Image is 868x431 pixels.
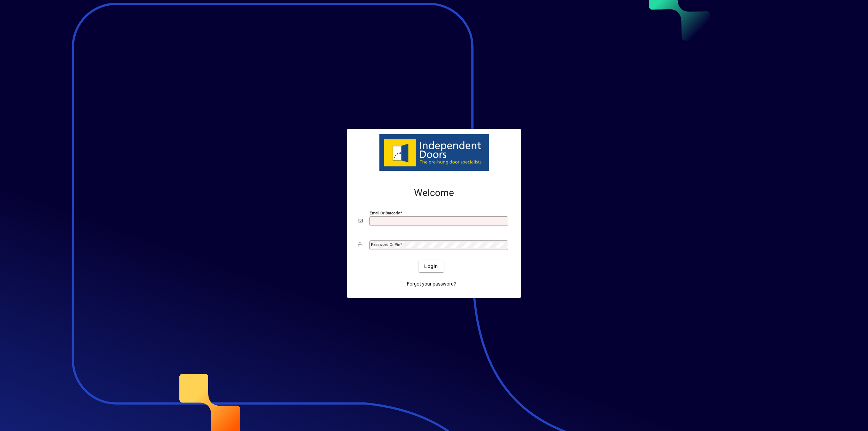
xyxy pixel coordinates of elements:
h2: Welcome [358,187,510,199]
span: Login [424,263,438,270]
a: Forgot your password? [404,278,459,290]
button: Login [419,260,443,272]
mat-label: Email or Barcode [370,211,400,215]
span: Forgot your password? [407,280,456,288]
mat-label: Password or Pin [371,242,400,247]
